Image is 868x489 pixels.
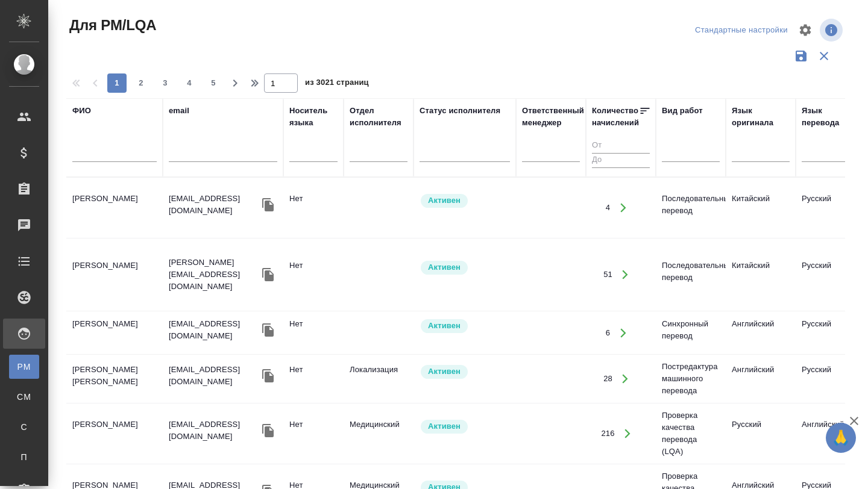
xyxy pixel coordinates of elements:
[428,420,461,432] p: Активен
[796,358,866,400] td: Русский
[15,361,33,373] span: PM
[662,105,703,117] div: Вид работ
[283,254,344,296] td: Нет
[283,187,344,229] td: Нет
[813,45,835,67] button: Сбросить фильтры
[156,77,175,89] span: 3
[259,321,277,339] button: Скопировать
[169,105,189,117] div: email
[428,320,461,332] p: Активен
[522,105,584,129] div: Ответственный менеджер
[169,193,259,217] p: [EMAIL_ADDRESS][DOMAIN_NAME]
[204,73,223,93] button: 5
[726,358,796,400] td: Английский
[259,367,277,385] button: Скопировать
[656,254,726,296] td: Последовательный перевод
[66,187,163,229] td: [PERSON_NAME]
[603,269,612,281] div: 51
[790,45,813,67] button: Сохранить фильтры
[592,153,650,168] input: До
[344,358,414,400] td: Локализация
[791,16,820,45] span: Настроить таблицу
[204,77,223,89] span: 5
[180,77,199,89] span: 4
[283,358,344,400] td: Нет
[15,451,33,463] span: П
[156,73,175,93] button: 3
[283,312,344,354] td: Нет
[428,195,461,207] p: Активен
[656,355,726,403] td: Постредактура машинного перевода
[66,254,163,296] td: [PERSON_NAME]
[726,187,796,229] td: Китайский
[420,318,510,334] div: Рядовой исполнитель: назначай с учетом рейтинга
[613,263,638,287] button: Открыть работы
[169,364,259,388] p: [EMAIL_ADDRESS][DOMAIN_NAME]
[606,202,610,214] div: 4
[259,266,277,284] button: Скопировать
[180,73,199,93] button: 4
[169,257,259,293] p: [PERSON_NAME][EMAIL_ADDRESS][DOMAIN_NAME]
[611,196,635,220] button: Открыть работы
[726,413,796,455] td: Русский
[606,327,610,339] div: 6
[796,413,866,455] td: Английский
[615,422,640,446] button: Открыть работы
[66,16,156,35] span: Для PM/LQA
[72,105,91,117] div: ФИО
[613,367,638,391] button: Открыть работы
[283,413,344,455] td: Нет
[726,254,796,296] td: Китайский
[350,105,407,129] div: Отдел исполнителя
[428,366,461,378] p: Активен
[259,422,277,440] button: Скопировать
[420,260,510,276] div: Рядовой исполнитель: назначай с учетом рейтинга
[820,19,845,42] span: Посмотреть информацию
[259,196,277,214] button: Скопировать
[692,21,791,40] div: split button
[656,187,726,229] td: Последовательный перевод
[131,73,151,93] button: 2
[611,320,635,345] button: Открыть работы
[9,415,39,439] a: С
[656,312,726,354] td: Синхронный перевод
[796,254,866,296] td: Русский
[305,75,369,93] span: из 3021 страниц
[169,419,259,443] p: [EMAIL_ADDRESS][DOMAIN_NAME]
[420,364,510,380] div: Рядовой исполнитель: назначай с учетом рейтинга
[796,187,866,229] td: Русский
[66,413,163,455] td: [PERSON_NAME]
[802,105,860,129] div: Язык перевода
[428,261,461,273] p: Активен
[831,425,851,450] span: 🙏
[603,373,612,385] div: 28
[826,423,856,453] button: 🙏
[66,358,163,400] td: [PERSON_NAME] [PERSON_NAME]
[420,193,510,209] div: Рядовой исполнитель: назначай с учетом рейтинга
[726,312,796,354] td: Английский
[344,413,414,455] td: Медицинский
[131,77,151,89] span: 2
[796,312,866,354] td: Русский
[592,139,650,154] input: От
[601,428,614,440] div: 216
[66,312,163,354] td: [PERSON_NAME]
[9,445,39,469] a: П
[420,419,510,435] div: Рядовой исполнитель: назначай с учетом рейтинга
[9,385,39,409] a: CM
[15,391,33,403] span: CM
[289,105,338,129] div: Носитель языка
[592,105,639,129] div: Количество начислений
[9,355,39,379] a: PM
[656,403,726,464] td: Проверка качества перевода (LQA)
[15,421,33,433] span: С
[420,105,500,117] div: Статус исполнителя
[169,318,259,342] p: [EMAIL_ADDRESS][DOMAIN_NAME]
[732,105,790,129] div: Язык оригинала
